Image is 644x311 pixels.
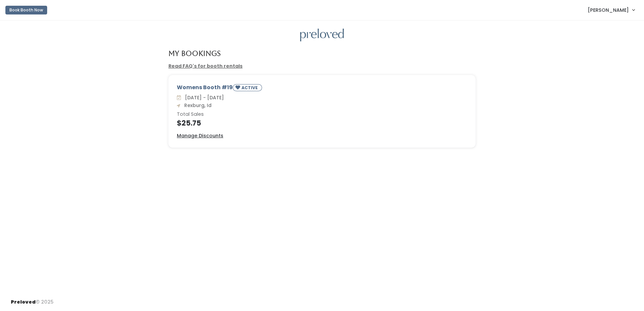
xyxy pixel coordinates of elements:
h4: My Bookings [168,49,221,57]
h4: $25.75 [177,119,467,127]
a: [PERSON_NAME] [581,3,641,17]
button: Book Booth Now [5,6,47,14]
span: [PERSON_NAME] [588,6,629,14]
a: Manage Discounts [177,132,223,139]
a: Read FAQ's for booth rentals [168,63,243,69]
span: [DATE] - [DATE] [182,94,224,101]
div: Womens Booth #19 [177,83,467,94]
img: preloved logo [300,29,344,42]
a: Book Booth Now [5,3,47,18]
span: Rexburg, Id [182,102,212,109]
div: © 2025 [11,293,54,306]
span: Preloved [11,299,36,305]
u: Manage Discounts [177,132,223,139]
small: ACTIVE [241,85,259,91]
h6: Total Sales [177,112,467,117]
